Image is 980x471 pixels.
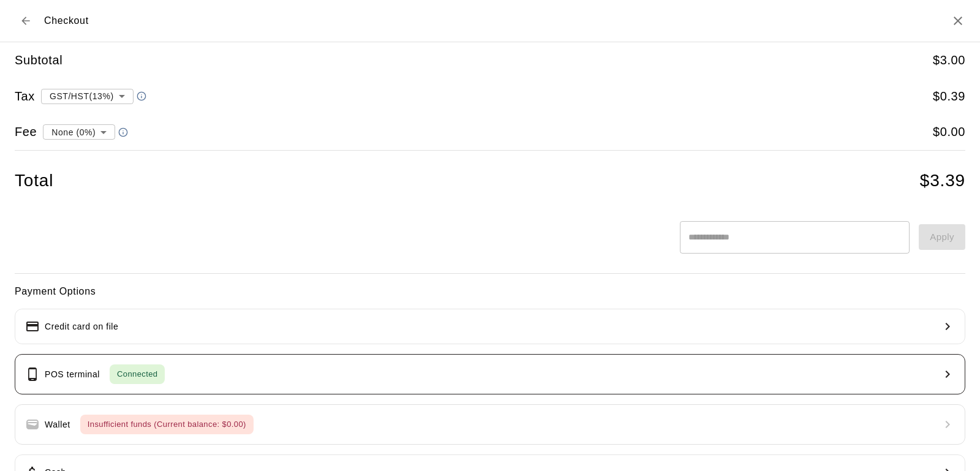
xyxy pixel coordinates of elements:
[43,121,115,143] div: None (0%)
[920,170,965,192] h4: $ 3.39
[15,88,35,105] h5: Tax
[15,52,62,69] h5: Subtotal
[933,88,965,105] h5: $ 0.39
[110,367,165,382] span: Connected
[15,309,965,344] button: Credit card on file
[15,124,37,140] h5: Fee
[45,320,118,333] p: Credit card on file
[41,85,134,107] div: GST/HST ( 13 %)
[15,354,965,394] button: POS terminalConnected
[45,368,100,381] p: POS terminal
[933,52,965,69] h5: $ 3.00
[15,10,89,32] div: Checkout
[951,13,965,28] button: Close
[15,10,37,32] button: Back to cart
[933,124,965,140] h5: $ 0.00
[15,170,53,192] h4: Total
[15,284,965,300] h6: Payment Options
